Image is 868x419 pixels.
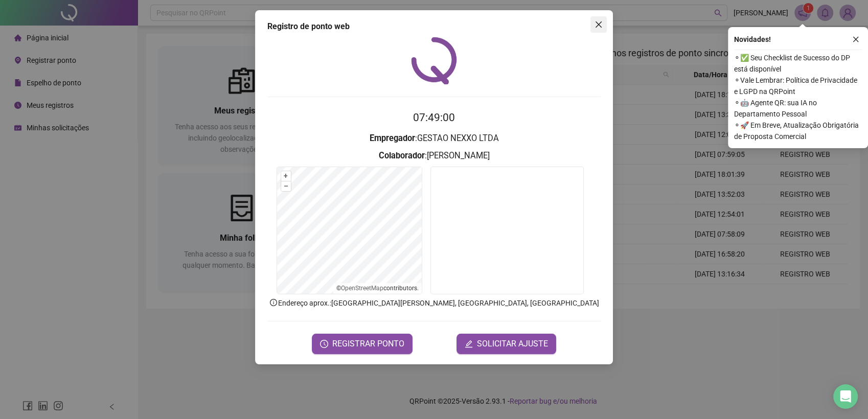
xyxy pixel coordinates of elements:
[456,334,556,354] button: editSOLICITAR AJUSTE
[413,111,455,124] time: 07:49:00
[267,297,601,309] p: Endereço aprox. : [GEOGRAPHIC_DATA][PERSON_NAME], [GEOGRAPHIC_DATA], [GEOGRAPHIC_DATA]
[465,340,473,348] span: edit
[341,285,383,292] a: OpenStreetMap
[734,75,862,97] span: ⚬ Vale Lembrar: Política de Privacidade e LGPD na QRPoint
[411,37,457,84] img: QRPoint
[281,171,291,181] button: +
[379,151,425,160] strong: Colaborador
[734,97,862,120] span: ⚬ 🤖 Agente QR: sua IA no Departamento Pessoal
[281,181,291,191] button: –
[590,16,607,33] button: Close
[477,338,548,350] span: SOLICITAR AJUSTE
[312,334,413,354] button: REGISTRAR PONTO
[269,298,278,307] span: info-circle
[852,36,859,43] span: close
[370,133,415,143] strong: Empregador
[267,20,601,33] div: Registro de ponto web
[734,52,862,75] span: ⚬ ✅ Seu Checklist de Sucesso do DP está disponível
[734,34,771,45] span: Novidades !
[595,20,603,29] span: close
[320,340,328,348] span: clock-circle
[734,120,862,142] span: ⚬ 🚀 Em Breve, Atualização Obrigatória de Proposta Comercial
[332,338,404,350] span: REGISTRAR PONTO
[267,149,601,162] h3: : [PERSON_NAME]
[336,285,419,292] li: © contributors.
[833,384,858,409] div: Open Intercom Messenger
[267,132,601,145] h3: : GESTAO NEXXO LTDA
